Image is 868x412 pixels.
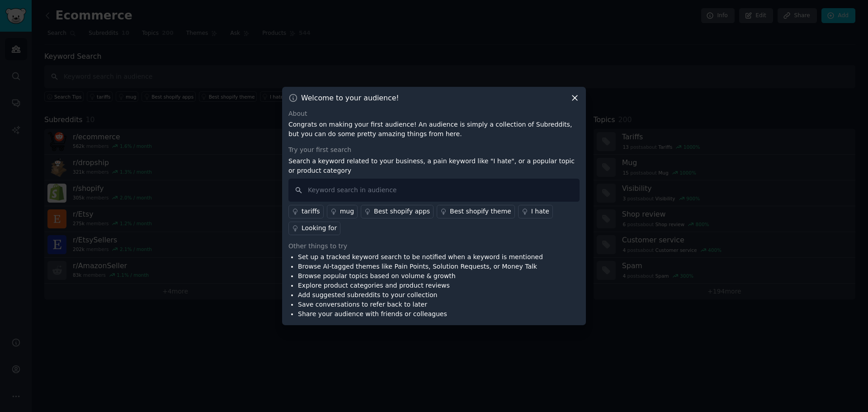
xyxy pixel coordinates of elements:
[301,93,399,103] h3: Welcome to your audience!
[340,207,354,216] div: mug
[298,252,543,262] li: Set up a tracked keyword search to be notified when a keyword is mentioned
[298,281,543,290] li: Explore product categories and product reviews
[361,205,434,218] a: Best shopify apps
[298,271,543,281] li: Browse popular topics based on volume & growth
[374,207,430,216] div: Best shopify apps
[302,223,337,233] div: Looking for
[288,109,580,118] div: About
[327,205,358,218] a: mug
[518,205,553,218] a: I hate
[450,207,511,216] div: Best shopify theme
[288,120,580,139] p: Congrats on making your first audience! An audience is simply a collection of Subreddits, but you...
[531,207,549,216] div: I hate
[437,205,515,218] a: Best shopify theme
[288,205,324,218] a: tariffs
[288,242,580,251] div: Other things to try
[288,145,580,155] div: Try your first search
[298,309,543,319] li: Share your audience with friends or colleagues
[298,300,543,309] li: Save conversations to refer back to later
[298,290,543,300] li: Add suggested subreddits to your collection
[302,207,320,216] div: tariffs
[288,156,580,175] p: Search a keyword related to your business, a pain keyword like "I hate", or a popular topic or pr...
[288,222,340,235] a: Looking for
[298,262,543,271] li: Browse AI-tagged themes like Pain Points, Solution Requests, or Money Talk
[288,179,580,202] input: Keyword search in audience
